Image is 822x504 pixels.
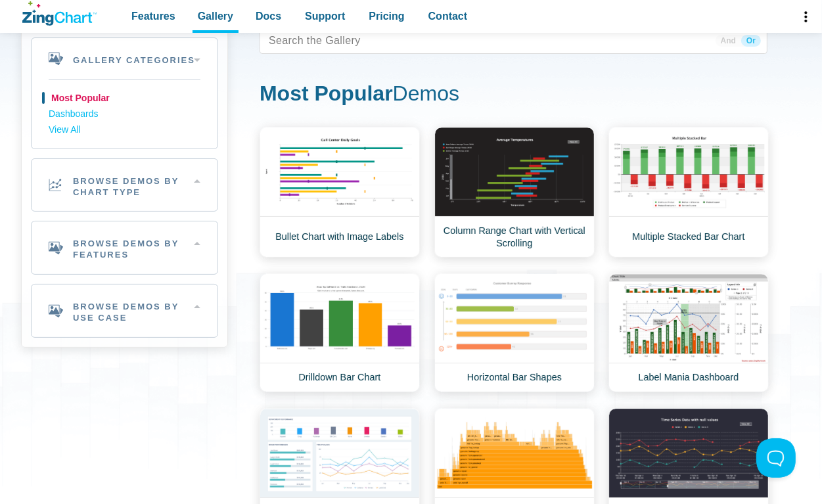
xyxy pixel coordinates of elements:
[32,159,217,212] h2: Browse Demos By Chart Type
[260,81,393,105] strong: Most Popular
[434,273,595,392] a: Horizontal Bar Shapes
[49,106,200,122] a: Dashboards
[22,1,97,26] a: ZingChart Logo. Click to return to the homepage
[369,7,404,25] span: Pricing
[434,127,595,258] a: Column Range Chart with Vertical Scrolling
[49,91,200,106] a: Most Popular
[32,221,217,274] h2: Browse Demos By Features
[32,38,217,80] h2: Gallery Categories
[49,122,200,138] a: View All
[305,7,345,25] span: Support
[608,127,769,258] a: Multiple Stacked Bar Chart
[198,7,233,25] span: Gallery
[131,7,175,25] span: Features
[260,273,420,392] a: Drilldown Bar Chart
[608,273,769,392] a: Label Mania Dashboard
[256,7,281,25] span: Docs
[260,127,420,258] a: Bullet Chart with Image Labels
[260,80,767,110] h1: Demos
[428,7,468,25] span: Contact
[741,35,761,47] span: Or
[756,438,796,478] iframe: Toggle Customer Support
[32,285,217,337] h2: Browse Demos By Use Case
[716,35,741,47] span: And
